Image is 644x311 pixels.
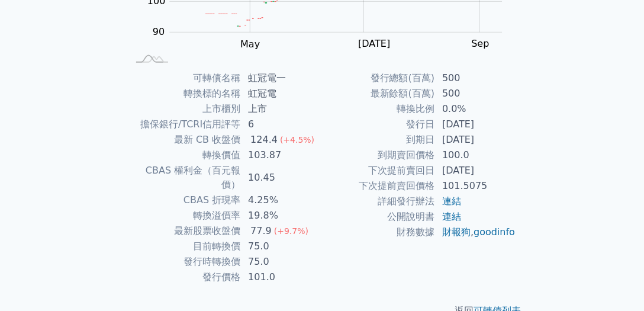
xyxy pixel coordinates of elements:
td: 發行日 [322,117,435,132]
td: 6 [241,117,322,132]
td: 下次提前賣回日 [322,163,435,178]
td: 轉換溢價率 [128,208,241,223]
td: 轉換比例 [322,101,435,117]
td: 101.0 [241,270,322,285]
a: 連結 [442,211,461,222]
td: 財務數據 [322,225,435,240]
td: 75.0 [241,254,322,270]
td: 500 [435,86,516,101]
td: , [435,225,516,240]
td: 下次提前賣回價格 [322,178,435,194]
a: goodinfo [474,226,515,238]
td: 發行時轉換價 [128,254,241,270]
a: 連結 [442,195,461,207]
td: 到期日 [322,132,435,148]
div: 124.4 [248,133,280,147]
td: [DATE] [435,163,516,178]
td: 4.25% [241,193,322,208]
tspan: 90 [153,27,165,38]
td: 上市櫃別 [128,101,241,117]
td: 到期賣回價格 [322,148,435,163]
td: 0.0% [435,101,516,117]
td: 19.8% [241,208,322,223]
td: [DATE] [435,117,516,132]
tspan: [DATE] [359,39,391,50]
td: 103.87 [241,148,322,163]
td: 500 [435,70,516,86]
tspan: May [241,39,260,50]
td: 最新股票收盤價 [128,223,241,239]
td: 詳細發行辦法 [322,194,435,209]
td: CBAS 權利金（百元報價） [128,163,241,193]
td: 101.5075 [435,178,516,194]
td: 轉換價值 [128,148,241,163]
td: 最新餘額(百萬) [322,86,435,101]
td: 發行價格 [128,270,241,285]
td: CBAS 折現率 [128,193,241,208]
tspan: Sep [472,39,490,50]
span: (+4.5%) [280,135,314,145]
span: (+9.7%) [274,226,308,236]
td: 轉換標的名稱 [128,86,241,101]
td: 上市 [241,101,322,117]
td: 目前轉換價 [128,239,241,254]
td: 擔保銀行/TCRI信用評等 [128,117,241,132]
td: 75.0 [241,239,322,254]
td: 10.45 [241,163,322,193]
td: 100.0 [435,148,516,163]
div: 77.9 [248,224,274,238]
td: 虹冠電一 [241,70,322,86]
td: 公開說明書 [322,209,435,225]
td: 可轉債名稱 [128,70,241,86]
td: 發行總額(百萬) [322,70,435,86]
td: 虹冠電 [241,86,322,101]
td: [DATE] [435,132,516,148]
td: 最新 CB 收盤價 [128,132,241,148]
a: 財報狗 [442,226,471,238]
